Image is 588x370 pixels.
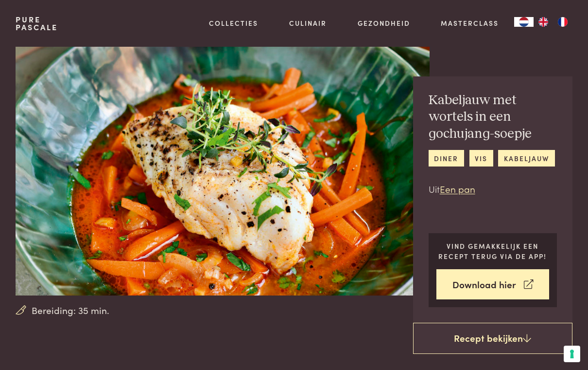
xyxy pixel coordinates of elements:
a: Een pan [440,182,475,195]
p: Vind gemakkelijk een recept terug via de app! [436,241,550,261]
h2: Kabeljauw met wortels in een gochujang-soepje [429,92,557,143]
a: kabeljauw [498,150,554,166]
a: vis [469,150,493,166]
a: Collecties [209,18,258,28]
a: Masterclass [441,18,499,28]
span: Bereiding: 35 min. [32,303,109,317]
a: Download hier [436,269,550,300]
p: Uit [429,182,557,196]
aside: Language selected: Nederlands [514,17,572,27]
a: Culinair [289,18,327,28]
a: FR [553,17,572,27]
div: Language [514,17,534,27]
img: Kabeljauw met wortels in een gochujang-soepje [16,47,430,296]
a: Recept bekijken [413,323,572,354]
a: Gezondheid [358,18,410,28]
a: NL [514,17,534,27]
a: EN [534,17,553,27]
a: PurePascale [16,16,58,31]
ul: Language list [534,17,572,27]
button: Uw voorkeuren voor toestemming voor trackingtechnologieën [564,346,580,362]
a: diner [429,150,464,166]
